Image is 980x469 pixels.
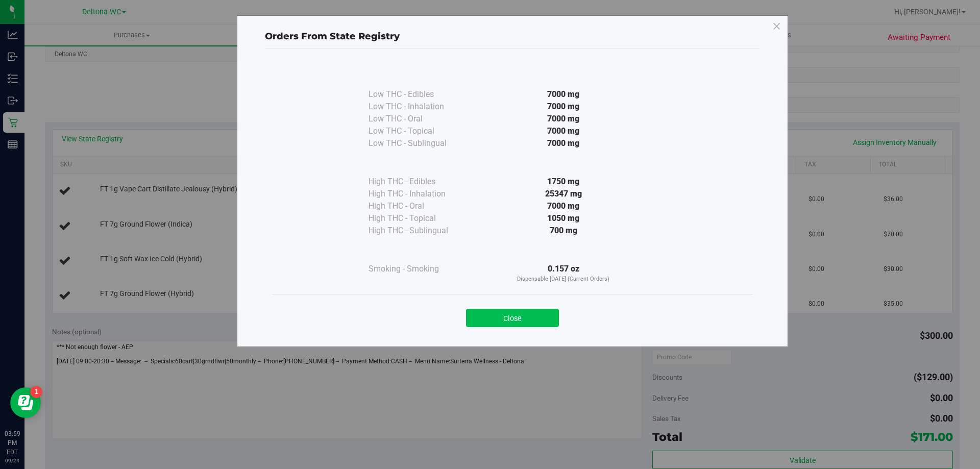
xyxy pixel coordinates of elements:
button: Close [466,309,559,327]
div: Low THC - Inhalation [369,101,471,113]
div: Low THC - Sublingual [369,137,471,150]
div: 7000 mg [471,137,656,150]
div: High THC - Inhalation [369,188,471,200]
div: 7000 mg [471,101,656,113]
div: High THC - Edibles [369,176,471,188]
div: High THC - Sublingual [369,225,471,237]
div: Low THC - Edibles [369,88,471,101]
div: Low THC - Topical [369,125,471,137]
div: 7000 mg [471,88,656,101]
div: 0.157 oz [471,263,656,284]
iframe: Resource center unread badge [30,386,42,398]
span: Orders From State Registry [265,31,400,42]
div: 1750 mg [471,176,656,188]
iframe: Resource center [10,387,41,418]
div: 7000 mg [471,200,656,212]
div: Low THC - Oral [369,113,471,125]
div: 7000 mg [471,113,656,125]
div: Smoking - Smoking [369,263,471,275]
p: Dispensable [DATE] (Current Orders) [471,275,656,284]
div: 25347 mg [471,188,656,200]
div: 700 mg [471,225,656,237]
div: High THC - Topical [369,212,471,225]
div: High THC - Oral [369,200,471,212]
div: 7000 mg [471,125,656,137]
div: 1050 mg [471,212,656,225]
